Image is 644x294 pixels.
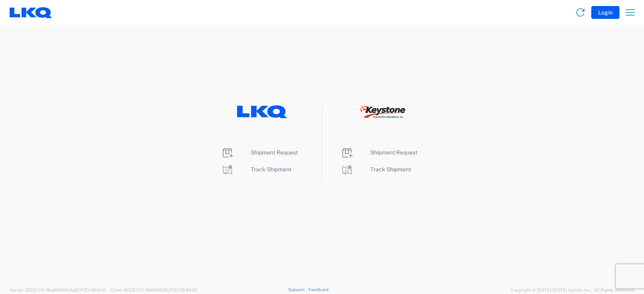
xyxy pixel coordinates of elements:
[251,166,291,173] span: Track Shipment
[288,287,308,292] a: Support
[221,166,291,173] a: Track Shipment
[510,286,634,294] span: Copyright © [DATE]-[DATE] Agistix Inc., All Rights Reserved
[221,149,298,156] a: Shipment Request
[341,166,411,173] a: Track Shipment
[251,149,298,156] span: Shipment Request
[75,288,106,292] span: [DATE] 09:51:12
[164,288,198,292] span: [DATE] 08:44:20
[591,6,619,19] button: Login
[308,287,329,292] a: Feedback
[370,166,411,173] span: Track Shipment
[370,149,417,156] span: Shipment Request
[110,288,198,292] span: Client: 2025.17.0-5dd568f
[341,149,417,156] a: Shipment Request
[10,288,106,292] span: Server: 2025.17.0-16a969492de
